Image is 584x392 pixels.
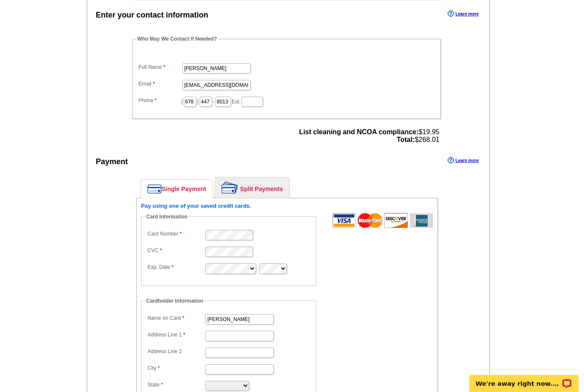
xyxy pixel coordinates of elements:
[147,331,204,339] label: Address Line 1
[141,203,433,209] h6: Pay using one of your saved credit cards.
[221,182,238,194] img: split-payment.png
[96,156,128,168] div: Payment
[397,136,415,143] strong: Total:
[139,97,181,104] label: Phone
[147,230,204,238] label: Card Number
[145,297,204,305] legend: Cardholder Information
[139,63,181,71] label: Full Name
[448,10,478,17] a: Learn more
[96,9,208,21] div: Enter your contact information
[147,364,204,372] label: City
[147,184,162,194] img: single-payment.png
[147,348,204,355] label: Address Line 2
[136,94,437,108] dd: ( ) - Ext.
[141,180,212,198] a: Single Payment
[139,80,181,88] label: Email
[464,365,584,392] iframe: LiveChat chat widget
[147,381,204,389] label: State
[215,177,289,198] a: Split Payments
[147,263,204,271] label: Exp. Date
[147,247,204,254] label: CVC
[299,128,419,136] strong: List cleaning and NCOA compliance:
[333,213,433,228] img: acceptedCards.gif
[299,128,439,144] span: $19.95 $268.01
[147,314,204,322] label: Name on Card
[136,35,218,43] legend: Who May We Contact If Needed?
[448,157,478,164] a: Learn more
[145,213,189,221] legend: Card Information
